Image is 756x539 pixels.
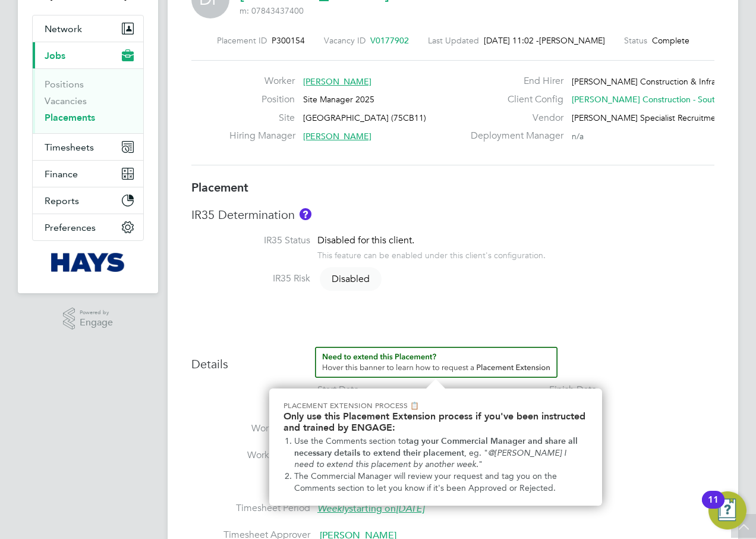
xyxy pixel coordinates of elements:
span: [PERSON_NAME] Construction & Infrast… [572,76,730,87]
em: Weekly [317,503,349,515]
label: Site [229,112,295,124]
span: starting on [317,503,424,515]
label: Position [229,93,295,106]
b: Placement [191,180,248,195]
em: @[PERSON_NAME] I need to extend this placement by another week. [294,448,569,470]
a: Vacancies [45,95,87,106]
span: [DATE] 11:02 - [484,35,539,46]
label: Vendor [464,112,563,124]
span: m: 07843437400 [240,5,304,16]
span: Finance [45,168,78,180]
div: Finish Date [549,384,597,396]
label: IR35 Risk [191,272,310,285]
span: Network [45,23,82,35]
span: Disabled for this client. [317,234,414,246]
label: End Hirer [464,75,563,87]
span: [PERSON_NAME] [303,131,371,142]
span: Powered by [80,308,113,318]
h3: IR35 Determination [191,207,714,223]
div: DAYS [415,388,493,409]
h2: Only use this Placement Extension process if you've been instructed and trained by ENGAGE: [283,410,588,433]
span: Engage [80,318,113,328]
label: IR35 Status [191,234,310,247]
a: Positions [45,79,84,90]
span: V0177902 [370,35,409,46]
label: Status [624,35,647,46]
label: Deployment Manager [464,130,563,142]
button: About IR35 [300,208,311,220]
label: Client Config [464,93,563,106]
span: [PERSON_NAME] Construction - South [572,94,720,105]
p: Placement Extension Process 📋 [283,400,588,410]
span: n/a [572,131,584,142]
span: Jobs [45,50,65,61]
span: [GEOGRAPHIC_DATA] (75CB11) [303,112,426,123]
span: [PERSON_NAME] Specialist Recruitment Limited [572,112,754,123]
button: How to extend a Placement? [315,347,557,378]
label: Last Updated [428,35,479,46]
a: Placements [45,112,95,123]
li: The Commercial Manager will review your request and tag you on the Comments section to let you kn... [294,471,588,494]
span: [PERSON_NAME] [303,76,371,87]
h3: Details [191,347,714,372]
label: Vacancy ID [324,35,366,46]
span: Disabled [320,267,382,291]
label: Working Days [191,422,310,435]
div: Need to extend this Placement? Hover this banner. [269,388,602,506]
label: Placement ID [217,35,267,46]
em: [DATE] [396,503,424,515]
label: Timesheet Period [191,502,310,515]
label: Working Hours [191,449,310,462]
span: , eg. " [464,448,488,458]
span: Use the Comments section to [294,436,406,446]
strong: tag your Commercial Manager and share all necessary details to extend their placement [294,436,580,458]
span: Timesheets [45,142,94,153]
span: Complete [652,35,689,46]
div: Start Date [317,384,359,396]
span: Site Manager 2025 [303,94,374,105]
span: " [478,459,483,469]
label: Worker [229,75,295,87]
label: Hiring Manager [229,130,295,142]
span: Reports [45,195,79,206]
span: [PERSON_NAME] [539,35,605,46]
a: Go to home page [32,253,144,272]
div: 11 [708,500,719,515]
img: hays-logo-retina.png [51,253,125,272]
div: This feature can be enabled under this client's configuration. [317,247,546,261]
label: Breaks [191,475,310,488]
span: Preferences [45,222,96,233]
span: P300154 [272,35,305,46]
button: Open Resource Center, 11 new notifications [708,491,746,529]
